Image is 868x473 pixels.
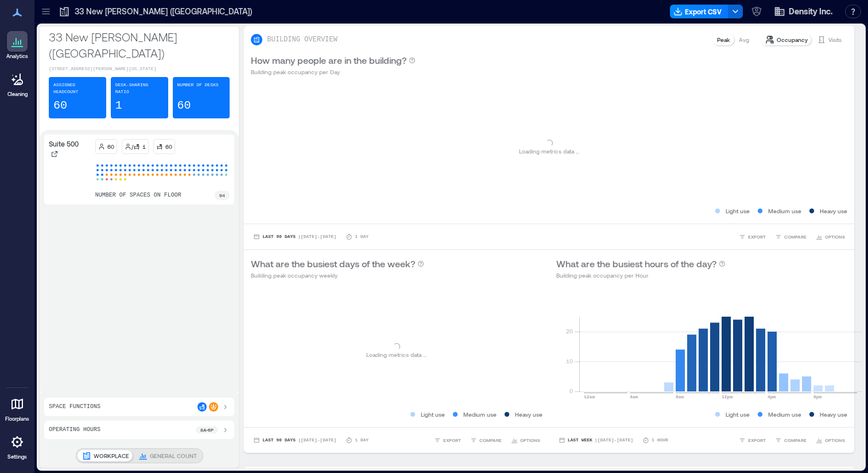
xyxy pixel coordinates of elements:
button: Last 90 Days |[DATE]-[DATE] [251,231,339,243]
p: 1 Hour [652,437,668,444]
p: 33 New [PERSON_NAME] ([GEOGRAPHIC_DATA]) [75,6,252,17]
p: Settings [7,453,27,460]
p: 1 Day [355,437,369,444]
span: EXPORT [748,233,766,240]
p: Heavy use [515,410,542,419]
span: COMPARE [479,437,502,444]
p: Number of Desks [177,82,219,89]
button: EXPORT [737,434,768,446]
p: Building peak occupancy per Hour [556,271,726,280]
button: OPTIONS [509,434,542,446]
p: BUILDING OVERVIEW [267,35,337,44]
p: Medium use [768,206,801,216]
p: 94 [219,192,225,199]
text: 8am [676,394,684,399]
span: COMPARE [784,233,807,240]
button: OPTIONS [813,434,847,446]
p: 1 [142,142,146,151]
a: Settings [3,428,31,464]
p: Visits [828,35,842,44]
p: Peak [717,35,730,44]
p: Building peak occupancy weekly [251,271,424,280]
p: Suite 500 [49,139,79,148]
button: Export CSV [670,5,728,18]
p: 33 New [PERSON_NAME] ([GEOGRAPHIC_DATA]) [49,29,230,61]
p: Analytics [6,53,28,60]
p: What are the busiest days of the week? [251,257,415,271]
a: Analytics [3,28,32,63]
p: Heavy use [820,410,847,419]
span: Density Inc. [789,6,832,17]
p: Floorplans [5,416,29,422]
span: EXPORT [443,437,461,444]
p: 1 Day [355,233,369,240]
p: Loading metrics data ... [519,147,579,156]
text: 4am [630,394,638,399]
button: OPTIONS [813,231,847,243]
p: Space Functions [49,402,100,412]
span: OPTIONS [825,233,845,240]
p: Desk-sharing ratio [115,82,164,95]
p: Avg [739,35,749,44]
text: 8pm [813,394,822,399]
tspan: 10 [565,357,572,364]
text: 12am [584,394,595,399]
button: EXPORT [737,231,768,243]
p: Medium use [768,410,801,419]
button: Last Week |[DATE]-[DATE] [556,434,635,446]
button: COMPARE [773,434,809,446]
p: Operating Hours [49,425,100,434]
span: COMPARE [784,437,807,444]
p: 8a - 6p [200,426,214,433]
text: 12pm [722,394,733,399]
p: 1 [115,98,122,114]
a: Floorplans [2,390,33,426]
p: [STREET_ADDRESS][PERSON_NAME][US_STATE] [49,66,230,72]
button: Last 90 Days |[DATE]-[DATE] [251,434,339,446]
button: COMPARE [468,434,504,446]
p: How many people are in the building? [251,53,406,67]
a: Cleaning [3,66,32,101]
p: Light use [421,410,445,419]
button: COMPARE [773,231,809,243]
button: EXPORT [432,434,463,446]
p: 60 [177,98,191,114]
p: number of spaces on floor [95,191,181,200]
p: / [131,142,133,151]
p: 60 [53,98,67,114]
tspan: 20 [565,328,572,334]
button: Density Inc. [770,2,836,21]
span: OPTIONS [520,437,540,444]
p: Assigned Headcount [53,82,102,95]
p: Building peak occupancy per Day [251,67,416,76]
span: OPTIONS [825,437,845,444]
tspan: 0 [569,387,572,394]
p: Occupancy [777,35,808,44]
p: Medium use [463,410,497,419]
p: Light use [726,206,750,216]
p: GENERAL COUNT [150,451,197,460]
p: WORKPLACE [94,451,129,460]
p: What are the busiest hours of the day? [556,257,716,271]
span: EXPORT [748,437,766,444]
text: 4pm [768,394,776,399]
p: Loading metrics data ... [366,350,427,359]
p: Cleaning [7,91,28,98]
p: Heavy use [820,206,847,216]
p: Light use [726,410,750,419]
p: 60 [165,142,172,151]
p: 60 [107,142,114,151]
